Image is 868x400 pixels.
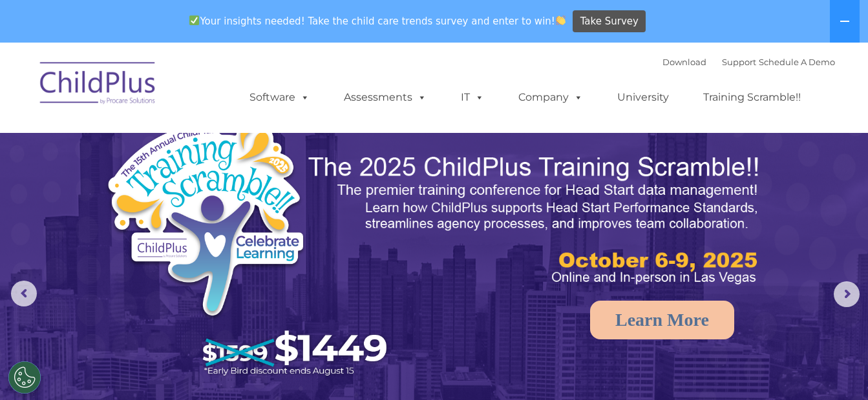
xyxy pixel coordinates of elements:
a: Training Scramble!! [690,85,814,110]
img: ✅ [189,15,199,25]
a: Software [237,85,323,110]
a: University [604,85,682,110]
a: Download [662,57,706,67]
a: Assessments [331,85,439,110]
span: Your insights needed! Take the child care trends survey and enter to win! [184,8,571,34]
font: | [662,57,835,67]
a: Learn More [590,301,734,339]
a: Company [505,85,596,110]
a: IT [448,85,497,110]
a: Schedule A Demo [759,57,835,67]
span: Take Survey [580,10,639,33]
a: Support [722,57,756,67]
a: Take Survey [573,10,646,33]
img: 👏 [556,15,566,25]
button: Cookies Settings [8,361,41,394]
img: ChildPlus by Procare Solutions [34,53,163,117]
